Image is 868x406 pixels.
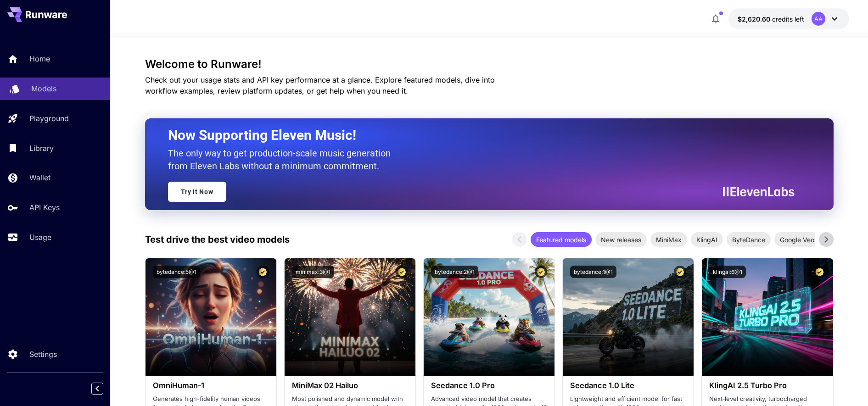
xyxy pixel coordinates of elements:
div: Collapse sidebar [98,380,110,397]
div: New releases [595,232,647,247]
h3: Welcome to Runware! [145,58,834,71]
p: Settings [29,349,57,360]
p: Usage [29,232,51,243]
img: alt [563,258,694,376]
h3: KlingAI 2.5 Turbo Pro [709,381,825,390]
img: alt [702,258,833,376]
h3: Seedance 1.0 Pro [431,381,547,390]
button: bytedance:5@1 [153,266,200,278]
button: Certified Model – Vetted for best performance and includes a commercial license. [813,266,826,278]
span: ByteDance [727,235,771,245]
div: KlingAI [691,232,723,247]
button: Certified Model – Vetted for best performance and includes a commercial license. [396,266,408,278]
button: klingai:6@1 [709,266,746,278]
p: Wallet [29,172,50,183]
button: Certified Model – Vetted for best performance and includes a commercial license. [535,266,547,278]
button: Certified Model – Vetted for best performance and includes a commercial license. [674,266,686,278]
p: The only way to get production-scale music generation from Eleven Labs without a minimum commitment. [168,147,398,172]
span: Featured models [531,235,592,245]
p: Playground [29,113,69,124]
p: Home [29,53,50,64]
div: $2,620.6021 [738,14,804,24]
button: minimax:3@1 [292,266,334,278]
span: Google Veo [774,235,820,245]
button: $2,620.6021AA [728,8,849,29]
button: bytedance:1@1 [570,266,616,278]
button: bytedance:2@1 [431,266,478,278]
h3: MiniMax 02 Hailuo [292,381,408,390]
p: API Keys [29,202,60,213]
div: ByteDance [727,232,771,247]
button: Certified Model – Vetted for best performance and includes a commercial license. [257,266,269,278]
h3: Seedance 1.0 Lite [570,381,686,390]
span: MiniMax [650,235,687,245]
p: Test drive the best video models [145,233,290,246]
span: credits left [772,15,804,23]
p: Library [29,143,54,154]
img: alt [146,258,276,376]
h3: OmniHuman‑1 [153,381,269,390]
span: Check out your usage stats and API key performance at a glance. Explore featured models, dive int... [145,75,495,95]
div: Google Veo [774,232,820,247]
div: MiniMax [650,232,687,247]
span: New releases [595,235,647,245]
span: $2,620.60 [738,15,772,23]
img: alt [424,258,554,376]
div: Featured models [531,232,592,247]
h2: Now Supporting Eleven Music! [168,127,788,144]
img: alt [285,258,415,376]
span: KlingAI [691,235,723,245]
p: Models [31,83,56,94]
div: AA [812,12,825,26]
button: Collapse sidebar [91,383,103,395]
